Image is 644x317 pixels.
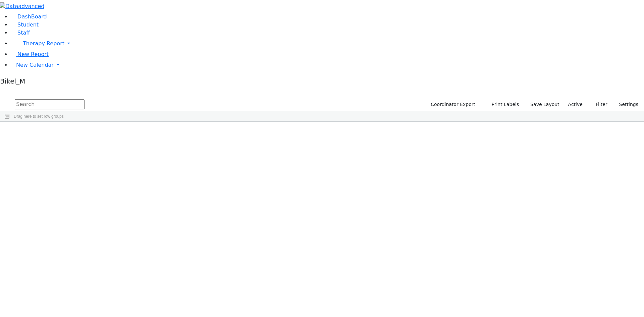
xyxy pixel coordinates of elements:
[14,114,64,119] span: Drag here to set row groups
[565,99,586,110] label: Active
[15,99,85,109] input: Search
[23,40,64,47] span: Therapy Report
[11,30,30,36] a: Staff
[426,99,478,110] button: Coordinator Export
[610,99,641,110] button: Settings
[527,99,562,110] button: Save Layout
[11,21,39,28] a: Student
[17,13,47,20] span: DashBoard
[587,99,610,110] button: Filter
[11,58,644,72] a: New Calendar
[17,30,30,36] span: Staff
[11,37,644,50] a: Therapy Report
[16,62,54,68] span: New Calendar
[484,99,522,110] button: Print Labels
[17,51,49,57] span: New Report
[11,51,49,57] a: New Report
[11,13,47,20] a: DashBoard
[17,21,39,28] span: Student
